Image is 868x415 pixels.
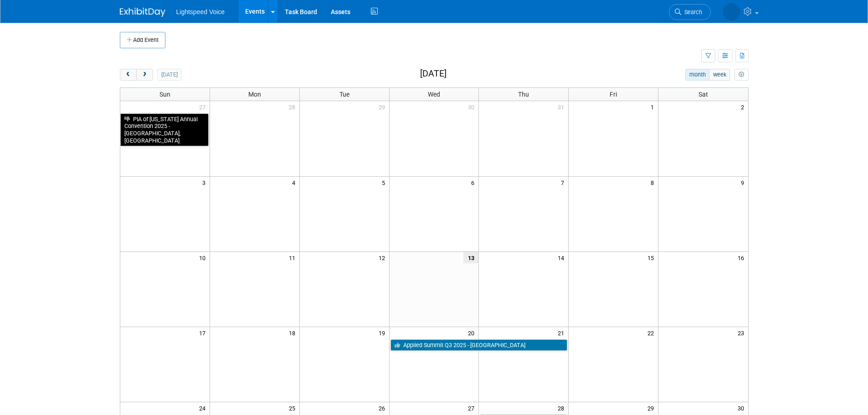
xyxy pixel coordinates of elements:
[378,402,389,414] span: 26
[557,101,568,113] span: 31
[739,72,745,78] i: Personalize Calendar
[650,177,658,188] span: 8
[339,91,349,98] span: Tue
[560,177,568,188] span: 7
[291,177,299,188] span: 4
[610,91,617,98] span: Fri
[378,252,389,263] span: 12
[518,91,529,98] span: Thu
[288,327,299,338] span: 18
[740,101,748,113] span: 2
[428,91,440,98] span: Wed
[378,327,389,338] span: 19
[201,177,210,188] span: 3
[467,327,478,338] span: 20
[288,402,299,414] span: 25
[669,4,711,20] a: Search
[685,69,709,81] button: month
[647,327,658,338] span: 22
[737,327,748,338] span: 23
[463,252,478,263] span: 13
[176,8,225,15] span: Lightspeed Voice
[378,101,389,113] span: 29
[740,177,748,188] span: 9
[699,91,708,98] span: Sat
[420,69,447,79] h2: [DATE]
[248,91,261,98] span: Mon
[198,101,210,113] span: 27
[120,32,165,48] button: Add Event
[709,69,730,81] button: week
[159,91,170,98] span: Sun
[470,177,478,188] span: 6
[737,402,748,414] span: 30
[650,101,658,113] span: 1
[288,101,299,113] span: 28
[381,177,389,188] span: 5
[737,252,748,263] span: 16
[198,402,210,414] span: 24
[198,252,210,263] span: 10
[681,9,702,15] span: Search
[198,327,210,338] span: 17
[723,3,740,20] img: Alexis Snowbarger
[390,339,568,351] a: Applied Summit Q3 2025 - [GEOGRAPHIC_DATA]
[120,8,165,17] img: ExhibitDay
[647,252,658,263] span: 15
[647,402,658,414] span: 29
[557,402,568,414] span: 28
[467,402,478,414] span: 27
[136,69,153,81] button: next
[557,327,568,338] span: 21
[120,113,209,147] a: PIA of [US_STATE] Annual Convention 2025 - [GEOGRAPHIC_DATA], [GEOGRAPHIC_DATA]
[288,252,299,263] span: 11
[734,69,748,81] button: myCustomButton
[467,101,478,113] span: 30
[157,69,181,81] button: [DATE]
[557,252,568,263] span: 14
[120,69,137,81] button: prev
